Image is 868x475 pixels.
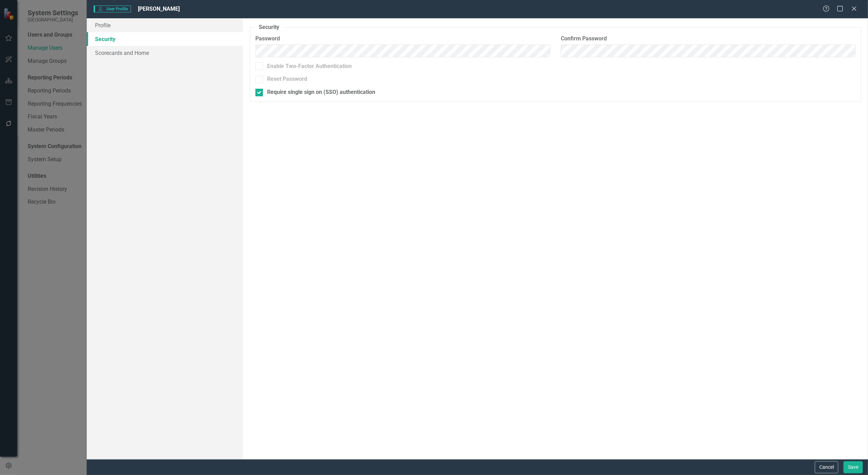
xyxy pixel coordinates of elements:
[561,35,856,43] label: Confirm Password
[87,32,243,46] a: Security
[267,88,375,96] div: Require single sign on (SSO) authentication
[843,461,863,473] button: Save
[94,6,131,12] span: User Profile
[87,46,243,60] a: Scorecards and Home
[267,62,352,70] div: Enable Two-Factor Authentication
[138,6,180,12] span: [PERSON_NAME]
[255,23,283,31] legend: Security
[87,18,243,32] a: Profile
[815,461,838,473] button: Cancel
[255,35,550,43] label: Password
[267,75,307,83] div: Reset Password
